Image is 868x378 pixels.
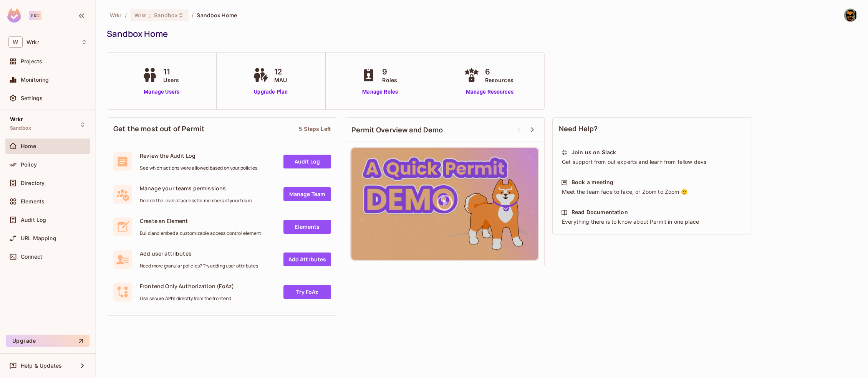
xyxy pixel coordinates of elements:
a: Manage Resources [462,88,517,96]
span: Users [163,76,179,84]
span: Add user attributes [140,250,258,257]
span: Review the Audit Log [140,152,257,159]
span: Frontend Only Authorization (FoAz) [140,282,234,290]
span: MAU [274,76,287,84]
span: Audit Log [21,217,46,223]
span: : [149,12,151,18]
span: 9 [382,66,397,78]
span: Roles [382,76,397,84]
span: Permit Overview and Demo [351,125,443,135]
span: Resources [485,76,514,84]
li: / [125,12,127,19]
a: Elements [283,220,331,234]
span: the active workspace [110,12,122,19]
a: Audit Log [283,155,331,168]
li: / [192,12,194,19]
a: Manage Users [140,88,183,96]
a: Manage Team [283,187,331,201]
span: Directory [21,180,45,186]
span: Sandbox [154,12,178,19]
span: Elements [21,198,45,205]
span: Projects [21,58,42,64]
div: Book a meeting [571,178,613,186]
button: Upgrade [6,335,89,347]
span: 12 [274,66,287,78]
span: Sandbox Home [197,12,237,19]
span: URL Mapping [21,235,56,241]
div: Get support from out experts and learn from fellow devs [561,158,743,166]
div: Join us on Slack [571,149,616,156]
span: Get the most out of Permit [113,124,205,134]
div: Read Documentation [571,208,628,216]
div: Everything there is to know about Permit in one place [561,218,743,226]
span: Wrkr [134,12,146,19]
span: Decide the level of access for members of your team [140,198,252,204]
a: Try FoAz [283,285,331,299]
span: Connect [21,254,42,260]
span: Use secure API's directly from the frontend [140,295,234,302]
span: Policy [21,162,37,168]
img: SReyMgAAAABJRU5ErkJggg== [7,8,21,23]
span: Build and embed a customizable access control element [140,230,261,236]
span: Need more granular policies? Try adding user attributes [140,263,258,269]
span: Settings [21,95,43,101]
span: Help & Updates [21,363,62,369]
span: Manage your teams permissions [140,185,252,192]
div: Meet the team face to face, or Zoom to Zoom 😉 [561,188,743,196]
span: Monitoring [21,77,49,83]
span: See which actions were allowed based on your policies [140,165,257,171]
a: Add Attrbutes [283,253,331,266]
div: Sandbox Home [107,28,853,40]
span: Home [21,143,36,149]
span: 6 [485,66,514,78]
span: Create an Element [140,217,261,224]
span: 11 [163,66,179,78]
a: Upgrade Plan [251,88,291,96]
span: Sandbox [10,125,31,131]
span: Need Help? [559,124,598,134]
span: Workspace: Wrkr [27,39,39,45]
img: Ashwath Paratal [844,9,857,21]
a: Manage Roles [359,88,401,96]
div: 5 Steps Left [299,125,331,132]
div: Pro [29,11,41,20]
span: W [8,36,23,48]
span: Wrkr [10,116,23,122]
